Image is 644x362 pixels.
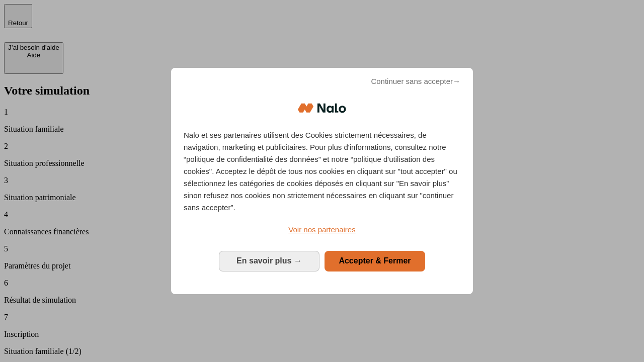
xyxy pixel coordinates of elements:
[339,256,411,265] span: Accepter & Fermer
[184,129,460,214] p: Nalo et ses partenaires utilisent des Cookies strictement nécessaires, de navigation, marketing e...
[171,68,473,294] div: Bienvenue chez Nalo Gestion du consentement
[219,251,319,271] button: En savoir plus: Configurer vos consentements
[325,251,425,271] button: Accepter & Fermer: Accepter notre traitement des données et fermer
[184,224,460,236] a: Voir nos partenaires
[236,256,302,265] span: En savoir plus →
[298,93,346,123] img: Logo
[371,75,460,87] span: Continuer sans accepter→
[288,225,355,234] span: Voir nos partenaires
